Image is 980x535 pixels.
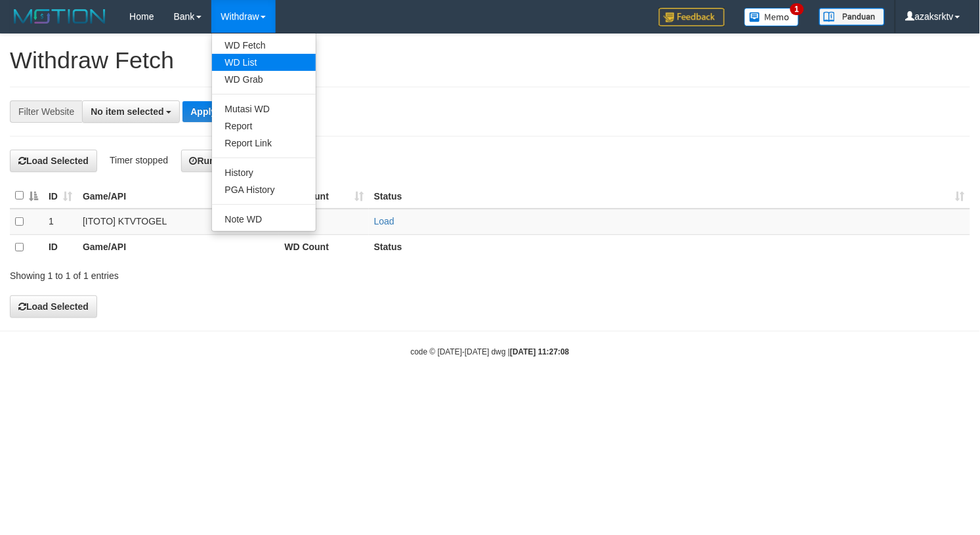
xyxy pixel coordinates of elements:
a: Report [212,118,316,135]
th: WD Count [279,234,368,259]
img: Feedback.jpg [659,8,725,26]
button: Apply Filter [182,101,249,122]
td: 1 [43,209,77,234]
a: History [212,164,316,181]
img: MOTION_logo.png [10,7,110,26]
a: Note WD [212,211,316,228]
a: Report Link [212,135,316,152]
th: Game/API [77,234,279,259]
button: Run Auto-Load [181,150,272,172]
th: ID [43,234,77,259]
a: Load [374,216,394,226]
th: WD Count: activate to sort column ascending [279,183,368,209]
th: Game/API: activate to sort column ascending [77,183,279,209]
h1: Withdraw Fetch [10,47,970,74]
span: 1 [790,3,804,15]
img: panduan.png [819,8,885,26]
td: [ITOTO] KTVTOGEL [77,209,279,234]
th: Status [369,234,970,259]
img: Button%20Memo.svg [744,8,799,26]
button: No item selected [82,100,180,123]
th: Status: activate to sort column ascending [369,183,970,209]
a: WD Grab [212,71,316,88]
div: Showing 1 to 1 of 1 entries [10,264,398,282]
a: WD Fetch [212,37,316,54]
a: Mutasi WD [212,100,316,118]
th: ID: activate to sort column ascending [43,183,77,209]
span: No item selected [91,106,163,117]
strong: [DATE] 11:27:08 [510,347,569,356]
small: code © [DATE]-[DATE] dwg | [411,347,570,356]
button: Load Selected [10,295,97,318]
a: PGA History [212,181,316,198]
a: WD List [212,54,316,71]
div: Filter Website [10,100,82,123]
button: Load Selected [10,150,97,172]
span: Timer stopped [110,155,168,165]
